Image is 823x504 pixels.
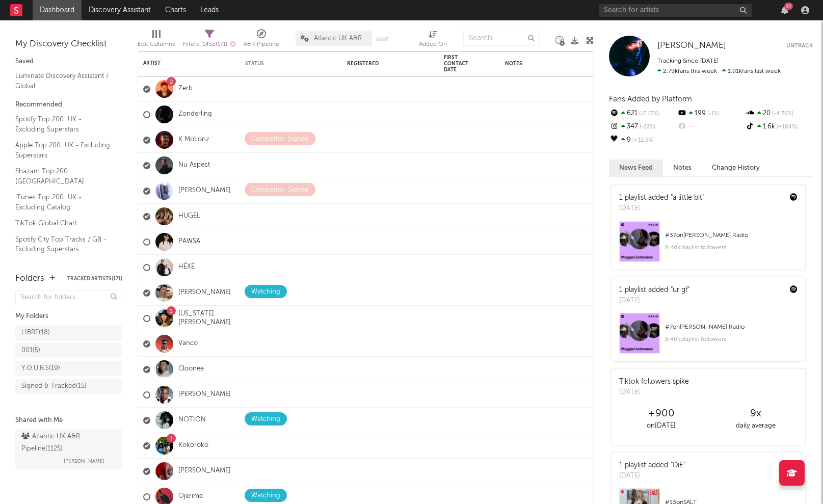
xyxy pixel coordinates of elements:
[178,310,235,327] a: [US_STATE][PERSON_NAME]
[178,416,206,425] a: NOTION
[15,290,122,305] input: Search for folders...
[182,25,236,55] div: Filters(145 of 171)
[657,58,719,64] span: Tracking Since: [DATE]
[143,60,220,66] div: Artist
[15,166,112,187] a: Shazam Top 200: [GEOGRAPHIC_DATA]
[706,111,720,117] span: -1 %
[444,55,480,73] div: First Contact Date
[178,85,193,93] a: Zerb
[786,41,813,51] button: Untrack
[665,333,798,346] div: 8.46k playlist followers
[21,431,114,455] div: Atlantic UK A&R Pipeline ( 1125 )
[665,242,798,254] div: 8.46k playlist followers
[244,25,279,55] div: A&R Pipeline
[15,429,122,469] a: Atlantic UK A&R Pipeline(1125)[PERSON_NAME]
[612,221,805,270] a: #37on[PERSON_NAME] Radio8.46kplaylist followers
[663,160,702,176] button: Notes
[614,420,708,432] div: on [DATE]
[178,212,200,221] a: HUGEL
[182,38,236,51] div: Filters
[702,160,770,176] button: Change History
[15,114,112,135] a: Spotify Top 200: UK - Excluding Superstars
[178,441,208,450] a: Kokoroko
[631,138,654,143] span: +12.5 %
[251,286,280,298] div: Watching
[15,379,122,394] a: Signed & Tracked(15)
[15,99,122,111] div: Recommended
[619,377,689,387] div: Tiktok followers spike
[708,408,803,420] div: 9 x
[619,193,704,203] div: 1 playlist added
[178,365,204,374] a: Cloonee
[15,361,122,376] a: Y.O.U.R.S(19)
[745,120,813,134] div: 1.6k
[708,420,803,432] div: daily average
[251,490,280,502] div: Watching
[251,133,309,145] div: Competitor Signed
[657,68,717,74] span: 2.79k fans this week
[15,414,122,427] div: Shared with Me
[609,160,663,176] button: News Feed
[15,218,112,229] a: TikTok Global Chart
[638,124,655,130] span: -22 %
[178,339,198,348] a: Vanco
[178,110,212,119] a: Zonderling
[21,327,50,339] div: LIBRE ( 18 )
[15,325,122,340] a: LIBRE(18)
[178,467,231,475] a: [PERSON_NAME]
[314,35,367,42] span: Atlantic UK A&R Pipeline
[784,3,793,10] div: 37
[178,187,231,195] a: [PERSON_NAME]
[619,471,685,481] div: [DATE]
[671,194,704,201] a: "a little bit"
[671,286,689,294] a: "ur gf"
[15,192,112,213] a: iTunes Top 200: UK - Excluding Catalog
[15,234,112,255] a: Spotify City Top Tracks / GB - Excluding Superstars
[665,229,798,242] div: # 37 on [PERSON_NAME] Radio
[178,288,231,297] a: [PERSON_NAME]
[347,61,408,67] div: Registered
[505,61,607,67] div: Notes
[178,136,209,144] a: K Motionz
[419,25,447,55] div: Added On
[21,344,40,357] div: 001 ( 5 )
[419,38,447,50] div: Added On
[638,111,659,117] span: -7.17 %
[619,203,704,214] div: [DATE]
[15,140,112,161] a: Apple Top 200: UK - Excluding Superstars
[609,95,692,103] span: Fans Added by Platform
[619,296,689,306] div: [DATE]
[15,343,122,358] a: 001(5)
[245,61,311,67] div: Status
[463,31,540,46] input: Search...
[178,390,231,399] a: [PERSON_NAME]
[15,38,122,50] div: My Discovery Checklist
[178,492,203,501] a: Ojerime
[21,362,60,375] div: Y.O.U.R.S ( 19 )
[244,38,279,50] div: A&R Pipeline
[21,380,87,392] div: Signed & Tracked ( 15 )
[178,263,195,272] a: HËXĖ
[138,38,175,50] div: Edit Columns
[609,107,677,120] div: 621
[775,124,798,130] span: +184 %
[251,184,309,196] div: Competitor Signed
[612,313,805,361] a: #7on[PERSON_NAME] Radio8.46kplaylist followers
[178,237,200,246] a: PAWSA
[15,56,122,68] div: Saved
[677,120,745,134] div: --
[665,321,798,333] div: # 7 on [PERSON_NAME] Radio
[771,111,793,117] span: -4.76 %
[677,107,745,120] div: 199
[619,285,689,296] div: 1 playlist added
[781,6,788,14] button: 37
[599,4,752,17] input: Search for artists
[15,273,44,285] div: Folders
[251,413,280,426] div: Watching
[671,462,685,469] a: "DiE"
[138,25,175,55] div: Edit Columns
[609,120,677,134] div: 347
[15,310,122,323] div: My Folders
[15,70,112,91] a: Luminate Discovery Assistant / Global
[619,460,685,471] div: 1 playlist added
